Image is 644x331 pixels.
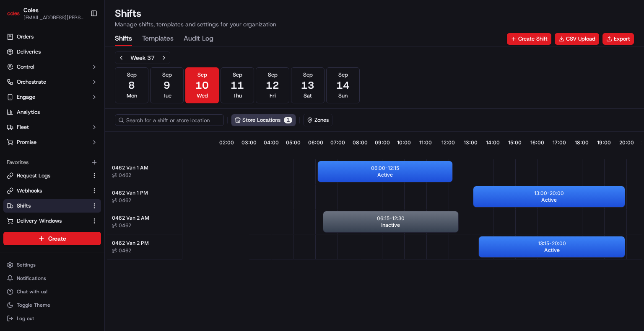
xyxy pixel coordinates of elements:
[3,156,101,169] div: Favorites
[127,92,137,100] span: Mon
[303,114,332,126] button: Zones
[128,79,135,92] span: 8
[115,32,132,46] button: Shifts
[3,30,101,44] a: Orders
[221,67,254,103] button: Sep11Thu
[17,93,35,101] span: Engage
[541,197,557,203] span: Active
[256,67,289,103] button: Sep12Fri
[17,63,34,71] span: Control
[241,139,257,146] span: 03:00
[17,48,41,56] span: Deliveries
[575,139,589,146] span: 18:00
[534,190,564,197] p: 13:00 - 20:00
[3,232,101,245] button: Create
[233,71,242,79] span: Sep
[538,240,566,247] p: 13:15 - 20:00
[291,67,325,103] button: Sep13Sat
[231,79,244,92] span: 11
[185,67,219,103] button: Sep10Wed
[112,222,131,229] button: 0462
[3,299,101,311] button: Toggle Theme
[119,172,131,179] span: 0462
[17,33,34,41] span: Orders
[486,139,500,146] span: 14:00
[130,54,155,62] div: Week 37
[17,302,50,308] span: Toggle Theme
[3,90,101,104] button: Engage
[48,234,66,243] span: Create
[3,286,101,298] button: Chat with us!
[377,215,405,222] p: 06:15 - 12:30
[112,240,149,246] span: 0462 Van 2 PM
[115,114,224,126] input: Search for a shift or store location
[233,92,242,100] span: Thu
[3,184,101,198] button: Webhooks
[553,139,566,146] span: 17:00
[112,190,148,196] span: 0462 Van 1 PM
[17,202,31,210] span: Shifts
[112,247,131,254] button: 0462
[3,272,101,284] button: Notifications
[419,139,432,146] span: 11:00
[3,313,101,324] button: Log out
[119,222,131,229] span: 0462
[7,187,88,195] a: Webhooks
[231,114,296,126] button: Store Locations1
[464,139,478,146] span: 13:00
[17,288,47,295] span: Chat with us!
[270,92,276,100] span: Fri
[326,67,360,103] button: Sep14Sun
[7,202,88,210] a: Shifts
[375,139,390,146] span: 09:00
[112,197,131,204] button: 0462
[197,71,207,79] span: Sep
[3,199,101,213] button: Shifts
[3,136,101,149] button: Promise
[197,92,208,100] span: Wed
[184,32,213,46] button: Audit Log
[266,79,279,92] span: 12
[17,172,50,180] span: Request Logs
[17,275,46,282] span: Notifications
[371,165,399,172] p: 06:00 - 12:15
[381,222,400,228] span: Inactive
[119,197,131,204] span: 0462
[3,60,101,74] button: Control
[17,217,62,225] span: Delivery Windows
[112,164,148,171] span: 0462 Van 1 AM
[507,33,551,45] button: Create Shift
[377,172,393,178] span: Active
[158,52,170,64] button: Next week
[303,71,313,79] span: Sep
[119,247,131,254] span: 0462
[602,33,634,45] button: Export
[3,75,101,89] button: Orchestrate
[23,14,83,21] button: [EMAIL_ADDRESS][PERSON_NAME][PERSON_NAME][DOMAIN_NAME]
[268,71,278,79] span: Sep
[304,92,312,100] span: Sat
[530,139,544,146] span: 16:00
[219,139,234,146] span: 02:00
[163,92,171,100] span: Tue
[17,78,46,86] span: Orchestrate
[3,259,101,271] button: Settings
[17,315,34,322] span: Log out
[544,247,560,254] span: Active
[112,172,131,179] button: 0462
[304,114,332,126] button: Zones
[115,52,127,64] button: Previous week
[7,217,88,225] a: Delivery Windows
[555,33,599,45] a: CSV Upload
[17,262,36,268] span: Settings
[162,71,172,79] span: Sep
[164,79,170,92] span: 9
[338,71,348,79] span: Sep
[115,20,276,28] p: Manage shifts, templates and settings for your organization
[301,79,314,92] span: 13
[195,79,209,92] span: 10
[231,114,296,126] button: Store Locations1
[150,67,184,103] button: Sep9Tue
[3,121,101,134] button: Fleet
